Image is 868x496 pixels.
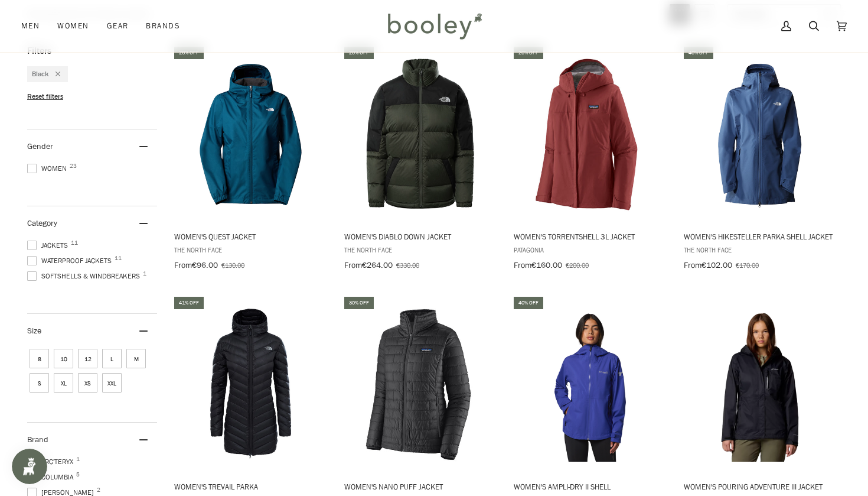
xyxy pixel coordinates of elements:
[102,373,122,393] span: Size: XXL
[172,306,329,462] img: Women's Trevail Parka TNF Black - Booley Galway
[48,69,60,79] div: Remove filter: Black
[115,255,122,261] span: 11
[97,487,100,493] span: 2
[12,449,47,484] iframe: Button to open loyalty program pop-up
[514,245,667,255] span: Patagonia
[27,325,41,336] span: Size
[30,373,49,393] span: Size: S
[344,297,374,309] div: 30% off
[514,481,667,492] span: Women's Ampli-Dry II Shell
[342,56,499,212] img: The North Face Women's Diablo Down Jacket Thyme / TNF Black - Booley Galway
[30,349,49,368] span: Size: 8
[512,306,668,462] img: Columbia Women's Ampli-Dry II Shell Clematis Blue - Booley Galway
[32,69,48,79] span: Black
[102,349,122,368] span: Size: L
[107,20,129,32] span: Gear
[684,47,713,59] div: 40% off
[78,349,97,368] span: Size: 12
[54,349,73,368] span: Size: 10
[174,245,327,255] span: The North Face
[342,45,499,274] a: Women's Diablo Down Jacket
[174,231,327,242] span: Women's Quest Jacket
[27,240,71,251] span: Jackets
[514,47,543,59] div: 20% off
[174,47,204,59] div: 26% off
[172,45,329,274] a: Women's Quest Jacket
[396,260,419,270] span: €330.00
[27,255,115,266] span: Waterproof Jackets
[512,45,668,274] a: Women's Torrentshell 3L Jacket
[27,456,77,467] span: Arc'teryx
[566,260,589,270] span: €200.00
[684,245,837,255] span: The North Face
[512,56,668,212] img: Patagonia Women's Torrentshell 3L Jacket Oxide Red - Booley Galway
[344,47,374,59] div: 20% off
[344,481,497,492] span: Women's Nano Puff Jacket
[514,231,667,242] span: Women's Torrentshell 3L Jacket
[531,260,562,271] span: €160.00
[146,20,180,32] span: Brands
[174,481,327,492] span: Women's Trevail Parka
[221,260,244,270] span: €130.00
[70,163,77,169] span: 23
[736,260,759,270] span: €170.00
[27,472,77,482] span: Columbia
[78,373,97,393] span: Size: XS
[27,92,63,102] span: Reset filters
[344,245,497,255] span: The North Face
[27,271,143,281] span: Softshells & Windbreakers
[684,231,837,242] span: Women's Hikesteller Parka Shell Jacket
[174,260,192,271] span: From
[143,271,146,277] span: 1
[383,9,486,43] img: Booley
[682,45,838,274] a: Women's Hikesteller Parka Shell Jacket
[684,481,837,492] span: Women's Pouring Adventure III Jacket
[76,472,80,478] span: 5
[344,260,362,271] span: From
[682,56,838,212] img: The North Face Women’s Hikesteller Parka Shell Jacket Shady Blue - Booley Galway
[362,260,393,271] span: €264.00
[57,20,89,32] span: Women
[27,163,70,174] span: Women
[54,373,73,393] span: Size: XL
[27,434,48,445] span: Brand
[344,231,497,242] span: Women's Diablo Down Jacket
[342,306,499,462] img: Patagonia Women's Nano Puff Jacket Black - Booley Galway
[126,349,146,368] span: Size: M
[71,240,78,246] span: 11
[174,297,204,309] div: 41% off
[27,218,57,229] span: Category
[701,260,732,271] span: €102.00
[684,260,701,271] span: From
[192,260,218,271] span: €96.00
[27,141,53,152] span: Gender
[21,20,40,32] span: Men
[514,260,531,271] span: From
[27,92,157,102] li: Reset filters
[76,456,80,462] span: 1
[514,297,543,309] div: 40% off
